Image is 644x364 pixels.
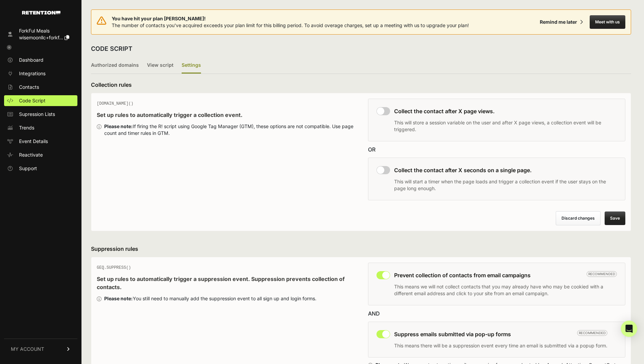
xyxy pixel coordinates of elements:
strong: Please note: [104,123,133,129]
span: [DOMAIN_NAME]() [97,101,133,106]
h3: Collect the contact after X seconds on a single page. [394,166,617,174]
a: Reactivate [4,149,77,160]
span: GEQ.SUPPRESS() [97,265,131,270]
label: Authorized domains [91,58,139,74]
p: This means there will be a suppression event every time an email is submitted via a popup form. [394,342,607,349]
button: Remind me later [537,16,586,28]
strong: Set up rules to automatically trigger a collection event. [97,112,242,118]
span: MY ACCOUNT [11,346,44,352]
div: AND [368,309,626,318]
a: ForkFul Meals wisemoonllc+forkf... [4,25,77,43]
span: Code Script [19,97,45,104]
a: Supression Lists [4,109,77,120]
h2: CODE SCRIPT [91,44,132,54]
a: Code Script [4,95,77,106]
p: This will store a session variable on the user and after X page views, a collection event will be... [394,119,617,133]
a: MY ACCOUNT [4,339,77,359]
h3: Suppress emails submitted via pop-up forms [394,330,607,338]
img: Retention.com [22,11,60,15]
p: This will start a timer when the page loads and trigger a collection event if the user stays on t... [394,178,617,192]
span: Recommended [577,330,607,336]
div: OR [368,145,626,154]
span: wisemoonllc+forkf... [19,35,63,40]
span: Supression Lists [19,111,55,118]
div: If firing the R! script using Google Tag Manager (GTM), these options are not compatible. Use pag... [104,123,354,137]
div: You still need to manually add the suppression event to all sign up and login forms. [104,295,316,302]
span: You have hit your plan [PERSON_NAME]! [112,15,469,22]
button: Meet with us [590,15,625,29]
p: This means we will not collect contacts that you may already have who may be cookied with a diffe... [394,283,617,297]
span: Support [19,165,37,172]
h3: Collect the contact after X page views. [394,107,617,115]
a: Contacts [4,82,77,93]
a: Event Details [4,136,77,147]
button: Save [605,211,625,225]
strong: Please note: [104,296,133,301]
h3: Collection rules [91,81,631,89]
div: ForkFul Meals [19,27,69,34]
strong: Set up rules to automatically trigger a suppression event. Suppression prevents collection of con... [97,276,345,290]
label: Settings [182,58,201,74]
label: View script [147,58,173,74]
span: Integrations [19,70,45,77]
h3: Suppression rules [91,245,631,253]
a: Integrations [4,68,77,79]
div: Remind me later [540,19,577,25]
span: Reactivate [19,151,43,158]
span: The number of contacts you've acquired exceeds your plan limit for this billing period. To avoid ... [112,22,469,28]
a: Support [4,163,77,174]
span: Trends [19,124,34,131]
span: Contacts [19,84,39,90]
span: Dashboard [19,57,43,63]
h3: Prevent collection of contacts from email campaigns [394,271,617,279]
span: Event Details [19,138,48,145]
button: Discard changes [556,211,601,225]
a: Trends [4,122,77,133]
a: Dashboard [4,55,77,65]
div: Open Intercom Messenger [621,321,637,337]
span: Recommended [587,271,617,277]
